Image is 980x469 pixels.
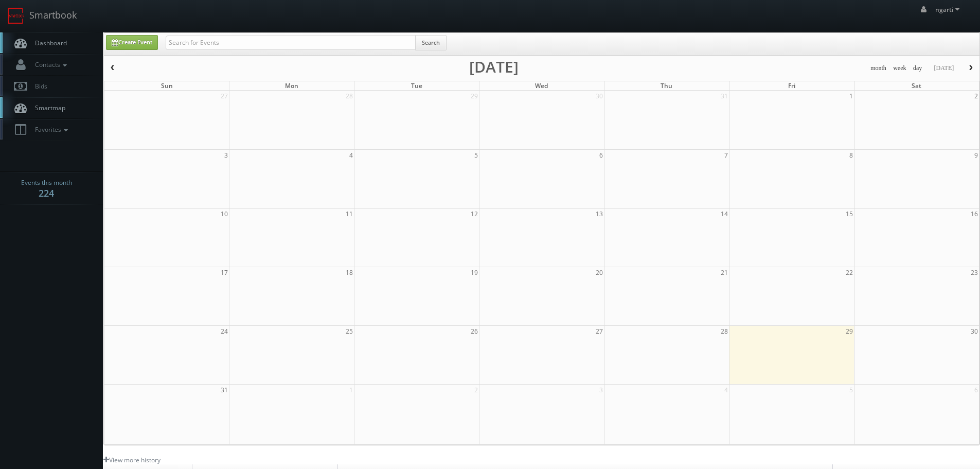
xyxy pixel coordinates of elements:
span: 28 [345,91,354,101]
span: 29 [845,326,854,337]
span: 27 [595,326,604,337]
span: 10 [220,209,229,219]
span: 30 [595,91,604,101]
span: 5 [473,150,479,161]
span: 15 [845,209,854,219]
button: month [867,62,890,75]
span: 3 [223,150,229,161]
span: 5 [848,385,854,395]
span: 8 [848,150,854,161]
span: 4 [348,150,354,161]
span: 17 [220,267,229,278]
span: Favorites [30,125,70,134]
span: ngarti [935,5,963,14]
span: 27 [220,91,229,101]
span: Thu [661,81,672,90]
span: Dashboard [30,39,67,47]
span: 16 [970,209,979,219]
span: 24 [220,326,229,337]
a: Create Event [106,35,158,50]
span: 3 [598,385,604,395]
span: 6 [598,150,604,161]
span: Fri [788,81,795,90]
span: 4 [723,385,729,395]
span: 2 [473,385,479,395]
span: 20 [595,267,604,278]
a: View more history [103,456,161,464]
span: 31 [720,91,729,101]
span: Bids [30,82,47,91]
span: 14 [720,209,729,219]
span: 7 [723,150,729,161]
span: Smartmap [30,103,65,112]
button: Search [415,35,447,50]
span: 26 [470,326,479,337]
span: 13 [595,209,604,219]
strong: 224 [39,187,54,199]
span: 12 [470,209,479,219]
button: [DATE] [930,62,957,75]
span: 2 [973,91,979,101]
span: 21 [720,267,729,278]
span: 19 [470,267,479,278]
span: Events this month [21,178,72,188]
span: 1 [848,91,854,101]
span: Sun [161,81,173,90]
span: 25 [345,326,354,337]
span: 30 [970,326,979,337]
span: 6 [973,385,979,395]
span: 23 [970,267,979,278]
span: Tue [411,81,422,90]
h2: [DATE] [469,62,519,72]
input: Search for Events [166,36,416,50]
span: 31 [220,385,229,395]
span: 22 [845,267,854,278]
span: Wed [535,81,548,90]
span: 29 [470,91,479,101]
span: 9 [973,150,979,161]
span: 18 [345,267,354,278]
img: smartbook-logo.png [8,8,24,24]
span: 11 [345,209,354,219]
span: Mon [285,81,298,90]
span: 1 [348,385,354,395]
span: Contacts [30,60,69,69]
span: Sat [912,81,921,90]
button: day [910,62,926,75]
button: week [889,62,910,75]
span: 28 [720,326,729,337]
